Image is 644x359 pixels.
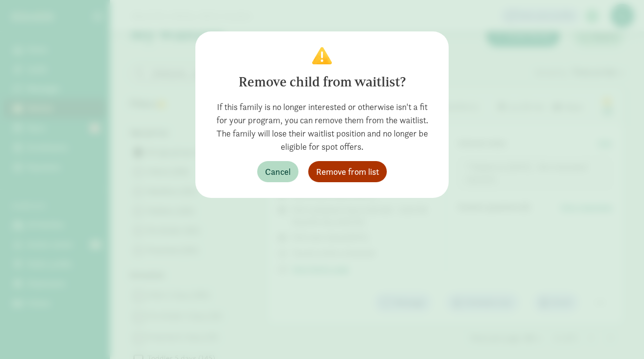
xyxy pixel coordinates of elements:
[211,72,433,92] div: Remove child from waitlist?
[308,161,387,182] button: Remove from list
[257,161,298,182] button: Cancel
[265,165,291,178] span: Cancel
[211,100,433,153] div: If this family is no longer interested or otherwise isn't a fit for your program, you can remove ...
[316,165,379,178] span: Remove from list
[312,47,332,64] img: Confirm
[595,312,644,359] iframe: Chat Widget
